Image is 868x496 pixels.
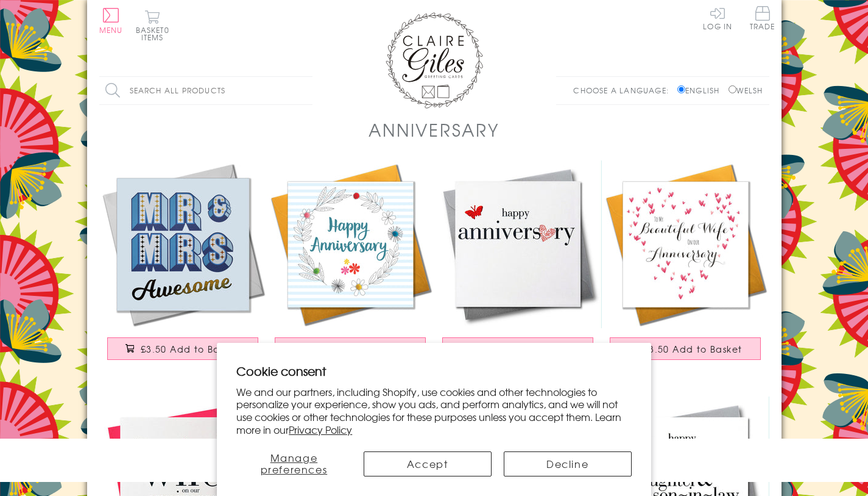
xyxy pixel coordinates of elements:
[602,160,769,372] a: Wedding Card, Heart, Beautiful Wife Anniversary £3.50 Add to Basket
[267,160,434,372] a: Wedding Card, Flower Circle, Happy Anniversary, Embellished with pompoms £3.75 Add to Basket
[602,160,769,328] img: Wedding Card, Heart, Beautiful Wife Anniversary
[504,451,632,476] button: Decline
[573,85,675,96] p: Choose a language:
[369,117,499,142] h1: Anniversary
[99,160,267,328] img: Wedding Card, Mr & Mrs Awesome, blue block letters, with gold foil
[364,451,492,476] button: Accept
[300,77,312,104] input: Search
[236,451,351,476] button: Manage preferences
[289,422,352,437] a: Privacy Policy
[141,343,240,355] span: £3.50 Add to Basket
[703,6,732,30] a: Log In
[99,77,312,104] input: Search all products
[442,337,593,360] button: £3.50 Add to Basket
[434,160,602,372] a: Wedding Card, Heart, Happy Anniversary, embellished with a fabric butterfly £3.50 Add to Basket
[99,8,123,34] button: Menu
[750,6,775,30] span: Trade
[275,337,426,360] button: £3.75 Add to Basket
[141,24,169,43] span: 0 items
[99,24,123,35] span: Menu
[386,12,483,109] img: Claire Giles Greetings Cards
[677,85,685,93] input: English
[99,160,267,372] a: Wedding Card, Mr & Mrs Awesome, blue block letters, with gold foil £3.50 Add to Basket
[750,6,775,32] a: Trade
[434,160,602,328] img: Wedding Card, Heart, Happy Anniversary, embellished with a fabric butterfly
[107,337,258,360] button: £3.50 Add to Basket
[643,343,743,355] span: £3.50 Add to Basket
[729,85,736,93] input: Welsh
[729,85,763,96] label: Welsh
[610,337,761,360] button: £3.50 Add to Basket
[236,362,632,379] h2: Cookie consent
[677,85,725,96] label: English
[136,10,169,41] button: Basket0 items
[267,160,434,328] img: Wedding Card, Flower Circle, Happy Anniversary, Embellished with pompoms
[261,450,328,476] span: Manage preferences
[236,386,632,436] p: We and our partners, including Shopify, use cookies and other technologies to personalize your ex...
